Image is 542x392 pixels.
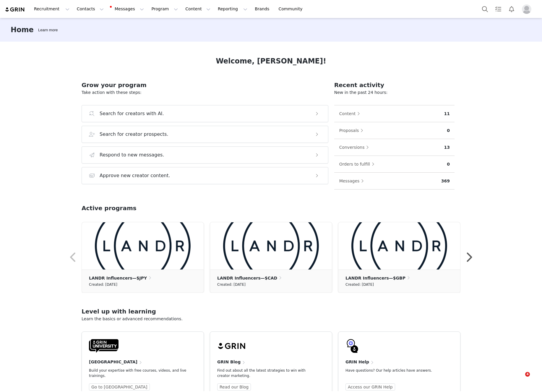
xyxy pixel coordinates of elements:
[217,368,315,378] p: Find out about all the latest strategies to win with creator marketing.
[345,281,374,288] small: Created: [DATE]
[447,128,450,134] p: 0
[82,204,137,213] h2: Active programs
[148,2,181,16] button: Program
[89,339,119,353] img: GRIN-University-Logo-Black.svg
[345,368,444,373] p: Have questions? Our help articles have answers.
[345,275,405,281] p: LANDR Influencers—$GBP
[30,2,73,16] button: Recruitment
[108,2,147,16] button: Messages
[82,126,328,143] button: Search for creator prospects.
[217,339,247,353] img: grin-logo-black.svg
[345,339,360,353] img: GRIN-help-icon.svg
[444,144,450,151] p: 13
[182,2,214,16] button: Content
[217,359,241,365] h4: GRIN Blog
[82,316,460,322] p: Learn the basics or advanced recommendations.
[5,7,25,12] img: grin logo
[334,81,455,89] h2: Recent activity
[478,2,491,16] button: Search
[89,275,147,281] p: LANDR Influencers—$JPY
[338,222,460,269] img: 527ad044-f424-4835-8fb3-ecbd1ee184ad.png
[82,222,204,269] img: 527ad044-f424-4835-8fb3-ecbd1ee184ad.png
[89,281,117,288] small: Created: [DATE]
[339,126,366,135] button: Proposals
[345,383,395,391] a: Access our GRIN Help
[522,4,531,14] img: placeholder-profile.jpg
[339,176,367,186] button: Messages
[82,146,328,164] button: Respond to new messages.
[339,143,372,152] button: Conversions
[214,2,251,16] button: Reporting
[89,359,137,365] h4: [GEOGRAPHIC_DATA]
[210,222,332,269] img: 527ad044-f424-4835-8fb3-ecbd1ee184ad.png
[217,281,246,288] small: Created: [DATE]
[518,4,537,14] button: Profile
[444,111,450,117] p: 11
[100,110,164,117] h3: Search for creators with AI.
[505,2,518,16] button: Notifications
[73,2,107,16] button: Contacts
[89,383,150,391] a: Go to [GEOGRAPHIC_DATA]
[82,105,328,122] button: Search for creators with AI.
[82,89,328,96] p: Take action with these steps:
[339,159,377,169] button: Orders to fulfill
[82,307,460,316] h2: Level up with learning
[100,151,164,159] h3: Respond to new messages.
[339,109,363,118] button: Content
[441,178,450,184] p: 369
[513,372,527,386] iframe: Intercom live chat
[37,27,59,33] div: Tooltip anchor
[251,2,275,16] a: Brands
[82,167,328,184] button: Approve new creator content.
[216,56,326,66] h1: Welcome, [PERSON_NAME]!
[82,81,328,89] h2: Grow your program
[100,131,168,138] h3: Search for creator prospects.
[492,2,505,16] a: Tasks
[217,383,251,391] a: Read our Blog
[89,368,187,378] p: Build your expertise with free courses, videos, and live trainings.
[447,161,450,167] p: 0
[217,275,277,281] p: LANDR Influencers—$CAD
[100,172,170,179] h3: Approve new creator content.
[525,372,530,377] span: 4
[275,2,309,16] a: Community
[334,89,455,96] p: New in the past 24 hours:
[345,359,369,365] h4: GRIN Help
[11,24,34,35] h3: Home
